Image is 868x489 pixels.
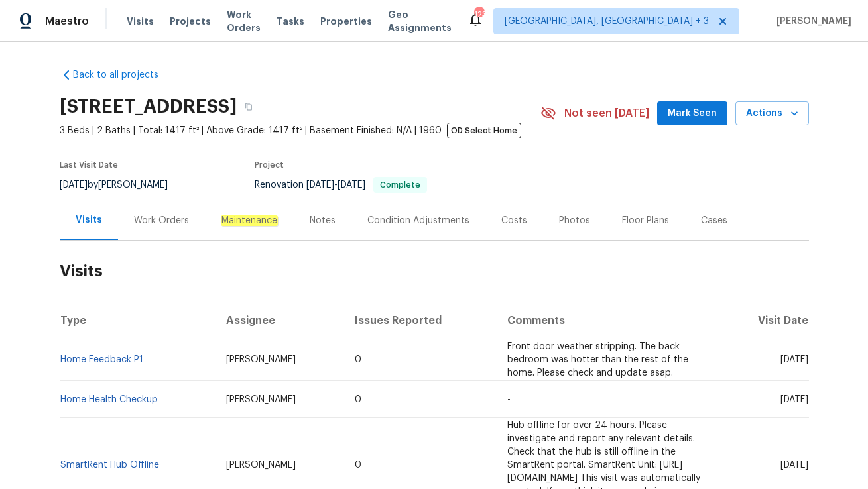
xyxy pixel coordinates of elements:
span: Maestro [45,15,89,28]
span: [PERSON_NAME] [226,355,296,364]
div: Notes [310,214,336,227]
th: Visit Date [721,302,808,339]
span: Actions [746,105,798,122]
th: Comments [497,302,721,339]
div: 123 [474,8,483,21]
span: - [507,395,511,404]
button: Actions [735,101,809,126]
span: [PERSON_NAME] [771,15,851,28]
a: Home Feedback P1 [60,355,143,364]
span: Mark Seen [668,105,717,122]
th: Assignee [216,302,344,339]
button: Mark Seen [657,101,727,126]
span: [PERSON_NAME] [226,395,296,404]
span: Renovation [255,180,427,190]
div: Cases [701,214,727,227]
span: 0 [355,395,361,404]
span: Not seen [DATE] [564,107,649,120]
span: Tasks [277,17,304,26]
th: Type [60,302,216,339]
span: [DATE] [306,180,334,190]
span: [DATE] [780,461,808,470]
a: SmartRent Hub Offline [60,461,159,470]
div: Condition Adjustments [367,214,469,227]
div: Visits [76,213,102,227]
span: 0 [355,355,361,364]
span: [DATE] [338,180,365,190]
button: Copy Address [237,95,261,119]
th: Issues Reported [344,302,497,339]
span: Work Orders [227,8,261,34]
div: Floor Plans [622,214,669,227]
span: 0 [355,461,361,470]
em: Maintenance [221,215,278,226]
span: 3 Beds | 2 Baths | Total: 1417 ft² | Above Grade: 1417 ft² | Basement Finished: N/A | 1960 [60,124,540,137]
span: Last Visit Date [60,161,118,169]
div: Costs [501,214,527,227]
span: Complete [375,181,426,189]
h2: Visits [60,241,809,302]
span: [DATE] [780,395,808,404]
div: Photos [559,214,590,227]
span: [DATE] [60,180,88,190]
a: Home Health Checkup [60,395,158,404]
h2: [STREET_ADDRESS] [60,100,237,113]
span: Project [255,161,284,169]
span: Properties [320,15,372,28]
div: by [PERSON_NAME] [60,177,184,193]
span: - [306,180,365,190]
span: Projects [170,15,211,28]
span: OD Select Home [447,123,521,138]
span: [PERSON_NAME] [226,461,296,470]
span: Visits [127,15,154,28]
a: Back to all projects [60,68,187,81]
span: Front door weather stripping. The back bedroom was hotter than the rest of the home. Please check... [507,342,688,378]
div: Work Orders [134,214,189,227]
span: [GEOGRAPHIC_DATA], [GEOGRAPHIC_DATA] + 3 [505,15,709,28]
span: [DATE] [780,355,808,364]
span: Geo Assignments [388,8,452,34]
